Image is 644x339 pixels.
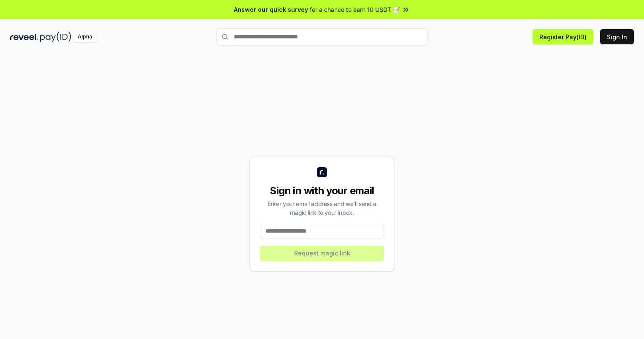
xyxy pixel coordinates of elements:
img: pay_id [40,32,71,42]
div: Enter your email address and we’ll send a magic link to your inbox. [260,199,384,217]
span: for a chance to earn 10 USDT 📝 [310,5,400,14]
div: Sign in with your email [260,184,384,198]
img: reveel_dark [10,32,38,42]
img: logo_small [317,167,327,177]
div: Alpha [73,32,97,42]
span: Answer our quick survey [234,5,308,14]
button: Sign In [600,29,634,44]
button: Register Pay(ID) [533,29,593,44]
